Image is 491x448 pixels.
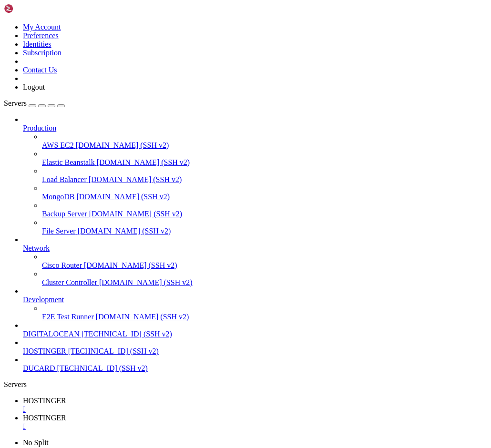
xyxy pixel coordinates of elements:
a: My Account [23,23,61,31]
span: Network [23,244,50,252]
li: E2E Test Runner [DOMAIN_NAME] (SSH v2) [42,304,487,321]
li: Production [23,115,487,235]
a:  [23,422,487,431]
img: Shellngn [4,4,59,13]
li: Elastic Beanstalk [DOMAIN_NAME] (SSH v2) [42,150,487,167]
span: [TECHNICAL_ID] (SSH v2) [57,364,148,372]
a: Cisco Router [DOMAIN_NAME] (SSH v2) [42,261,487,270]
a: Backup Server [DOMAIN_NAME] (SSH v2) [42,210,487,218]
a: E2E Test Runner [DOMAIN_NAME] (SSH v2) [42,313,487,321]
span: Cisco Router [42,261,82,269]
span: [DOMAIN_NAME] (SSH v2) [89,210,183,218]
x-row: see /var/log/unattended-upgrades/unattended-upgrades.log [4,231,367,239]
a: MongoDB [DOMAIN_NAME] (SSH v2) [42,193,487,201]
li: DIGITALOCEAN [TECHNICAL_ID] (SSH v2) [23,321,487,338]
x-row: Last login: [DATE] from [TECHNICAL_ID] [4,255,367,263]
x-row: 4 updates can be applied immediately. [4,166,367,174]
span: Development [23,295,64,304]
span: [TECHNICAL_ID] (SSH v2) [68,347,159,355]
a: Development [23,295,487,304]
span: AWS EC2 [42,141,74,149]
a: Elastic Beanstalk [DOMAIN_NAME] (SSH v2) [42,158,487,167]
span: [TECHNICAL_ID] (SSH v2) [82,330,172,338]
li: DUCARD [TECHNICAL_ID] (SSH v2) [23,356,487,373]
span: Production [23,124,56,132]
li: Development [23,287,487,321]
x-row: Welcome to Ubuntu 22.04.5 LTS (GNU/Linux 5.15.0-144-generic x86_64) [4,4,367,12]
span: [DOMAIN_NAME] (SSH v2) [99,278,193,286]
x-row: System information as of [DATE] 16:12:38 -03 2025 [4,52,367,61]
x-row: Swap usage: 0% IPv6 address for eth0: [TECHNICAL_ID] [4,93,367,101]
li: HOSTINGER [TECHNICAL_ID] (SSH v2) [23,338,487,356]
a: Cluster Controller [DOMAIN_NAME] (SSH v2) [42,278,487,287]
a: HOSTINGER [23,397,487,414]
a:  [23,405,487,414]
span: Cluster Controller [42,278,97,286]
span: E2E Test Runner [42,313,94,321]
span: MongoDB [42,193,74,201]
li: MongoDB [DOMAIN_NAME] (SSH v2) [42,184,487,201]
x-row: * Documentation: [URL][DOMAIN_NAME] [4,20,367,28]
x-row: root@srv768211:~# [4,263,367,271]
x-row: [URL][DOMAIN_NAME] [4,133,367,142]
x-row: Learn more about enabling ESM Apps service at [URL][DOMAIN_NAME] [4,198,367,206]
x-row: Usage of /: 7.4% of 193.65GB Users logged in: 0 [4,77,367,85]
a: Network [23,244,487,253]
a: No Split [23,438,49,447]
a: DUCARD [TECHNICAL_ID] (SSH v2) [23,364,487,373]
a: DIGITALOCEAN [TECHNICAL_ID] (SSH v2) [23,330,487,338]
x-row: 1 updates could not be installed automatically. For more details, [4,223,367,231]
span: Load Balancer [42,175,87,183]
x-row: Expanded Security Maintenance for Applications is not enabled. [4,150,367,158]
x-row: * Strictly confined Kubernetes makes edge and IoT secure. Learn how MicroK8s [4,109,367,117]
span: [DOMAIN_NAME] (SSH v2) [96,313,189,321]
li: Network [23,235,487,287]
span: HOSTINGER [23,347,66,355]
x-row: Memory usage: 11% IPv4 address for eth0: [TECHNICAL_ID] [4,85,367,93]
a: Servers [4,99,65,107]
x-row: 16 additional security updates can be applied with ESM Apps. [4,190,367,198]
x-row: *** System restart required *** [4,247,367,255]
span: [DOMAIN_NAME] (SSH v2) [84,261,177,269]
span: HOSTINGER [23,414,66,422]
a: Contact Us [23,66,57,74]
a: Identities [23,40,51,48]
span: Backup Server [42,210,87,218]
a: HOSTINGER [TECHNICAL_ID] (SSH v2) [23,347,487,356]
span: DIGITALOCEAN [23,330,80,338]
div: Servers [4,380,487,389]
x-row: * Support: [URL][DOMAIN_NAME] [4,36,367,44]
a: Preferences [23,31,59,40]
a: File Server [DOMAIN_NAME] (SSH v2) [42,227,487,235]
a: HOSTINGER [23,414,487,431]
span: Servers [4,99,27,107]
a: Subscription [23,49,61,57]
x-row: just raised the bar for easy, resilient and secure K8s cluster deployment. [4,117,367,125]
span: HOSTINGER [23,397,66,405]
li: Load Balancer [DOMAIN_NAME] (SSH v2) [42,167,487,184]
a: Logout [23,83,45,91]
li: Cisco Router [DOMAIN_NAME] (SSH v2) [42,253,487,270]
li: AWS EC2 [DOMAIN_NAME] (SSH v2) [42,132,487,150]
x-row: To see these additional updates run: apt list --upgradable [4,174,367,182]
span: DUCARD [23,364,55,372]
x-row: * Management: [URL][DOMAIN_NAME] [4,28,367,36]
a: Load Balancer [DOMAIN_NAME] (SSH v2) [42,175,487,184]
x-row: System load: 0.65 Processes: 159 [4,69,367,77]
span: [DOMAIN_NAME] (SSH v2) [76,193,170,201]
a: AWS EC2 [DOMAIN_NAME] (SSH v2) [42,141,487,150]
li: File Server [DOMAIN_NAME] (SSH v2) [42,218,487,235]
span: [DOMAIN_NAME] (SSH v2) [78,227,171,235]
span: [DOMAIN_NAME] (SSH v2) [97,158,190,166]
span: [DOMAIN_NAME] (SSH v2) [76,141,169,149]
a: Production [23,124,487,132]
span: [DOMAIN_NAME] (SSH v2) [89,175,182,183]
div: (18, 32) [76,263,80,271]
li: Backup Server [DOMAIN_NAME] (SSH v2) [42,201,487,218]
li: Cluster Controller [DOMAIN_NAME] (SSH v2) [42,270,487,287]
span: Elastic Beanstalk [42,158,95,166]
span: File Server [42,227,76,235]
